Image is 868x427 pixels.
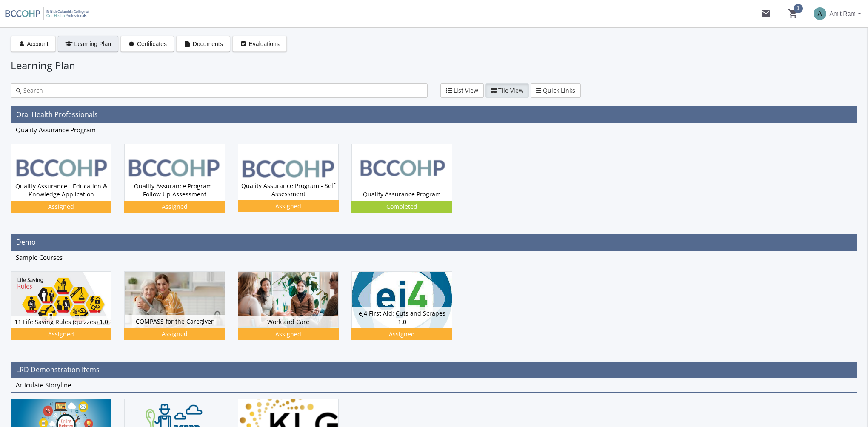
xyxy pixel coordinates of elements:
[16,110,98,119] span: Oral Health Professionals
[16,125,96,134] span: Quality Assurance Program
[16,381,71,389] span: Articulate Storyline
[176,36,230,52] button: Documents
[18,41,26,47] i: Account
[240,202,337,211] div: Assigned
[352,307,452,328] div: ej4 First Aid: Cuts and Scrapes 1.0
[238,144,351,225] div: Quality Assurance Program - Self Assessment
[126,202,223,211] div: Assigned
[232,36,287,52] button: Evaluations
[11,58,857,73] h1: Learning Plan
[238,271,351,353] div: Work and Care
[16,253,63,262] span: Sample Courses
[454,86,478,94] span: List View
[11,36,56,52] button: Account
[120,36,174,52] button: Certificates
[814,7,826,20] span: A
[498,86,523,94] span: Tile View
[788,9,798,19] mat-icon: shopping_cart
[11,316,111,328] div: 11 Life Saving Rules (quizzes) 1.0
[352,188,452,201] div: Quality Assurance Program
[761,9,771,19] mat-icon: mail
[124,271,238,353] div: COMPASS for the Caregiver
[128,41,135,47] i: Certificates
[27,40,49,47] span: Account
[353,330,451,339] div: Assigned
[16,365,100,374] span: LRD Demonstration Items
[183,41,191,47] i: Documents
[353,202,451,211] div: Completed
[238,179,338,200] div: Quality Assurance Program - Self Assessment
[351,271,465,353] div: ej4 First Aid: Cuts and Scrapes 1.0
[193,40,223,47] span: Documents
[238,316,338,328] div: Work and Care
[16,237,36,247] span: Demo
[137,40,167,47] span: Certificates
[12,330,110,339] div: Assigned
[240,41,247,47] i: Evaluations
[74,40,111,47] span: Learning Plan
[65,41,73,47] i: Learning Plan
[125,180,225,201] div: Quality Assurance Program - Follow Up Assessment
[830,6,856,21] span: Amit Ram
[240,330,337,339] div: Assigned
[126,330,223,338] div: Assigned
[21,86,422,95] input: Search
[11,144,124,225] div: Quality Assurance - Education & Knowledge Application
[12,202,110,211] div: Assigned
[249,40,280,47] span: Evaluations
[543,86,575,94] span: Quick Links
[11,271,124,353] div: 11 Life Saving Rules (quizzes) 1.0
[351,144,465,225] div: Quality Assurance Program
[125,315,225,328] div: COMPASS for the Caregiver
[11,180,111,201] div: Quality Assurance - Education & Knowledge Application
[124,144,238,225] div: Quality Assurance Program - Follow Up Assessment
[58,36,118,52] button: Learning Plan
